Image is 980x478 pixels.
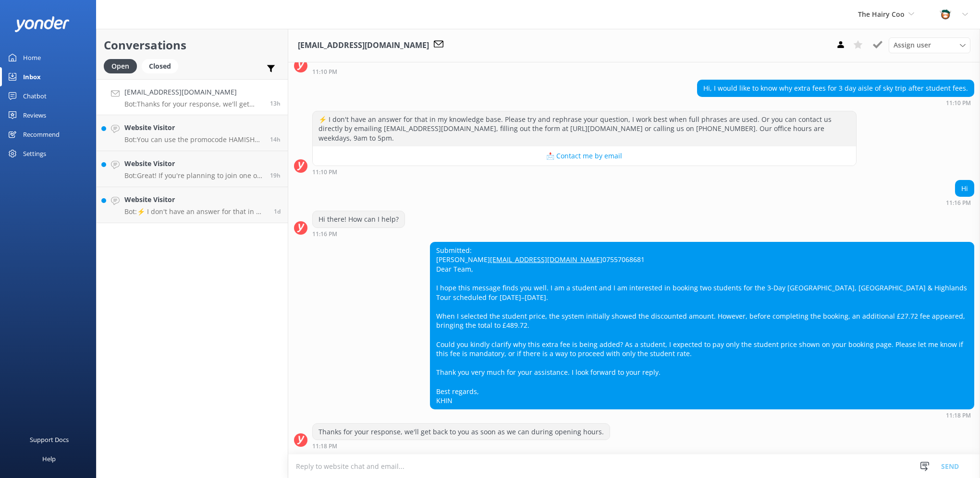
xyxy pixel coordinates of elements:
strong: 11:10 PM [946,100,971,106]
h2: Conversations [104,36,281,54]
strong: 11:10 PM [312,69,337,75]
h4: [EMAIL_ADDRESS][DOMAIN_NAME] [124,87,263,97]
div: Sep 02 2025 11:16pm (UTC +01:00) Europe/Dublin [946,199,974,206]
div: Open [104,59,137,73]
div: Submitted: [PERSON_NAME] 07557068681 Dear Team, I hope this message finds you well. I am a studen... [430,242,974,409]
span: Sep 02 2025 05:30pm (UTC +01:00) Europe/Dublin [270,171,281,179]
a: Closed [142,60,183,71]
img: yonder-white-logo.png [14,16,70,32]
div: Sep 02 2025 11:18pm (UTC +01:00) Europe/Dublin [430,412,974,418]
div: Recommend [23,125,60,144]
h4: Website Visitor [124,194,267,205]
strong: 11:16 PM [946,200,971,206]
a: Website VisitorBot:You can use the promocode HAMISH for a discount on any 1-day tour.14h [97,115,288,151]
div: Hi, I would like to know why extra fees for 3 day aisle of sky trip after student fees. [698,80,974,96]
div: Closed [142,59,178,73]
div: Assign User [889,37,970,53]
span: Sep 02 2025 10:23pm (UTC +01:00) Europe/Dublin [270,135,281,143]
a: [EMAIL_ADDRESS][DOMAIN_NAME] [490,255,602,264]
span: Sep 02 2025 12:03pm (UTC +01:00) Europe/Dublin [274,207,281,215]
div: Thanks for your response, we'll get back to you as soon as we can during opening hours. [313,424,610,440]
span: The Hairy Coo [858,10,905,19]
button: 📩 Contact me by email [313,146,856,166]
div: Reviews [23,106,46,125]
strong: 11:10 PM [312,169,337,175]
strong: 11:16 PM [312,231,337,237]
div: Home [23,48,41,67]
span: Assign user [894,40,931,50]
div: Sep 02 2025 11:16pm (UTC +01:00) Europe/Dublin [312,230,405,237]
h3: [EMAIL_ADDRESS][DOMAIN_NAME] [298,39,429,52]
div: Sep 02 2025 11:18pm (UTC +01:00) Europe/Dublin [312,442,610,449]
h4: Website Visitor [124,158,263,169]
a: Open [104,60,142,71]
div: Sep 02 2025 11:10pm (UTC +01:00) Europe/Dublin [312,168,857,175]
div: Hi [955,180,974,197]
div: ⚡ I don't have an answer for that in my knowledge base. Please try and rephrase your question, I ... [313,111,856,146]
p: Bot: Great! If you're planning to join one of our tours, you can check our tour schedule at [URL]... [124,171,263,180]
span: Sep 02 2025 11:18pm (UTC +01:00) Europe/Dublin [270,99,281,108]
strong: 11:18 PM [312,443,337,449]
p: Bot: You can use the promocode HAMISH for a discount on any 1-day tour. [124,135,263,144]
h4: Website Visitor [124,122,263,133]
div: Settings [23,144,46,163]
div: Sep 02 2025 11:10pm (UTC +01:00) Europe/Dublin [312,68,601,75]
p: Bot: ⚡ I don't have an answer for that in my knowledge base. Please try and rephrase your questio... [124,207,267,216]
a: Website VisitorBot:Great! If you're planning to join one of our tours, you can check our tour sch... [97,151,288,187]
div: Chatbot [23,86,47,106]
p: Bot: Thanks for your response, we'll get back to you as soon as we can during opening hours. [124,100,263,108]
div: Hi there! How can I help? [313,211,404,227]
div: Inbox [23,67,41,86]
a: [EMAIL_ADDRESS][DOMAIN_NAME]Bot:Thanks for your response, we'll get back to you as soon as we can... [97,79,288,115]
a: Website VisitorBot:⚡ I don't have an answer for that in my knowledge base. Please try and rephras... [97,187,288,223]
div: Help [42,449,56,468]
strong: 11:18 PM [946,413,971,418]
img: 457-1738239164.png [938,7,953,22]
div: Support Docs [30,430,69,449]
div: Sep 02 2025 11:10pm (UTC +01:00) Europe/Dublin [697,99,974,106]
